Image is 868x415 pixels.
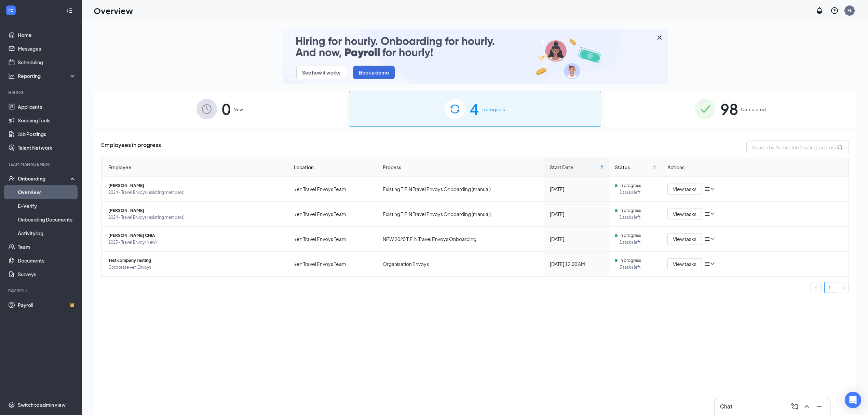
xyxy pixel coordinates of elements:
span: In progress [620,232,641,239]
span: 0 [222,97,231,121]
button: ComposeMessage [789,401,800,412]
div: [DATE] [550,235,604,243]
span: In progress [620,257,641,264]
button: View tasks [667,233,702,244]
span: In progress [482,106,505,113]
a: PayrollCrown [18,298,76,312]
a: E-Verify [18,199,76,213]
button: Book a demo [353,66,395,79]
li: Next Page [838,282,849,293]
span: In progress [620,207,641,214]
span: 2024 - Travel Envoys (existing members) [108,214,283,221]
td: Organisation Envoys [377,252,545,276]
span: 4 [470,97,479,121]
span: View tasks [673,260,696,268]
a: Messages [18,42,76,55]
li: Previous Page [811,282,822,293]
svg: Minimize [815,402,823,411]
div: [DATE] [550,210,604,218]
span: Corporate +en Envoys [108,264,283,271]
span: 1 tasks left [620,239,656,246]
a: Documents [18,254,76,267]
button: See how it works [296,66,346,79]
span: down [710,187,715,191]
svg: Collapse [66,7,73,14]
span: [PERSON_NAME] [108,182,283,189]
a: Applicants [18,100,76,113]
h3: Chat [720,403,732,410]
td: NEW 2025 T.E.N Travel Envoys Onboarding [377,227,545,252]
span: 2024 - Travel Envoys (existing members) [108,189,283,196]
th: Employee [101,158,288,177]
span: Employees in progress [101,140,161,154]
svg: ChevronUp [803,402,811,411]
span: In progress [620,182,641,189]
span: bars [705,261,710,267]
th: Process [377,158,545,177]
a: Scheduling [18,55,76,69]
div: [DATE] 12:00 AM [550,260,604,268]
th: Actions [662,158,849,177]
button: Minimize [814,401,825,412]
a: Talent Network [18,141,76,155]
a: Team [18,240,76,254]
button: View tasks [667,184,702,195]
span: Status [615,163,651,171]
span: bars [705,236,710,242]
div: Payroll [8,288,75,294]
span: [PERSON_NAME] [108,207,283,214]
svg: Analysis [8,72,15,79]
input: Search by Name, Job Posting, or Process [746,140,849,154]
div: Team Management [8,161,75,167]
span: Test company Testing [108,257,283,264]
span: View tasks [673,235,696,243]
div: Hiring [8,90,75,95]
svg: ComposeMessage [790,402,799,411]
td: +en Travel Envoys Team [288,252,377,276]
th: Location [288,158,377,177]
a: Home [18,28,76,42]
img: payroll-small.gif [283,29,668,84]
span: down [710,212,715,216]
a: Surveys [18,267,76,281]
button: View tasks [667,258,702,269]
td: +en Travel Envoys Team [288,177,377,202]
span: 1 tasks left [620,214,656,221]
td: Existing T.E.N Travel Envoys Onboarding (manual) [377,202,545,227]
span: View tasks [673,210,696,218]
span: left [814,286,818,290]
span: Completed [741,106,766,113]
svg: UserCheck [8,175,15,182]
div: FL [847,8,852,13]
svg: Cross [655,34,664,42]
a: Job Postings [18,127,76,141]
th: Status [609,158,662,177]
span: 3 tasks left [620,264,656,271]
button: left [811,282,822,293]
td: +en Travel Envoys Team [288,227,377,252]
svg: Notifications [815,6,824,15]
td: +en Travel Envoys Team [288,202,377,227]
a: Sourcing Tools [18,113,76,127]
span: Start Date [550,163,599,171]
span: [PERSON_NAME] CHIA [108,232,283,239]
span: View tasks [673,185,696,193]
div: Open Intercom Messenger [845,392,861,408]
td: Existing T.E.N Travel Envoys Onboarding (manual) [377,177,545,202]
svg: Settings [8,401,15,408]
div: Reporting [18,72,77,79]
button: View tasks [667,209,702,219]
a: Overview [18,185,76,199]
span: right [841,286,845,290]
svg: QuestionInfo [830,6,839,15]
a: Activity log [18,226,76,240]
span: down [710,262,715,266]
div: [DATE] [550,185,604,193]
a: 1 [825,282,835,293]
span: 2025 - Travel Envoy (New) [108,239,283,246]
span: down [710,237,715,241]
span: bars [705,186,710,192]
span: 1 tasks left [620,189,656,196]
span: bars [705,211,710,217]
